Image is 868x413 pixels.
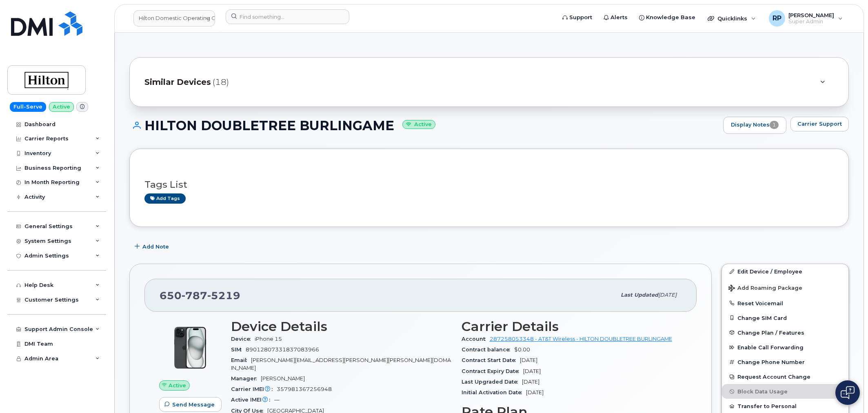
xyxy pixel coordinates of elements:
span: Last updated [621,292,658,298]
button: Change Plan / Features [722,325,848,340]
button: Block Data Usage [722,384,848,399]
span: Add Note [142,243,169,251]
span: [PERSON_NAME] [261,375,305,382]
span: Device [231,336,255,342]
span: iPhone 15 [255,336,282,342]
button: Send Message [159,397,222,412]
span: Initial Activation Date [462,389,526,395]
span: $0.00 [514,346,530,353]
h3: Carrier Details [462,319,682,334]
small: Active [402,120,435,129]
span: [PERSON_NAME][EMAIL_ADDRESS][PERSON_NAME][PERSON_NAME][DOMAIN_NAME] [231,357,451,371]
span: — [274,397,280,403]
img: iPhone_15_Black.png [166,323,215,372]
span: Manager [231,375,261,382]
h3: Tags List [144,180,834,190]
span: Contract Expiry Date [462,368,523,374]
button: Add Roaming Package [722,279,848,296]
span: [DATE] [523,368,541,374]
span: Enable Call Forwarding [737,344,804,351]
span: [DATE] [526,389,544,395]
span: Add Roaming Package [728,285,802,293]
h1: HILTON DOUBLETREE BURLINGAME [129,118,719,133]
span: 89012807331837083966 [246,346,319,353]
span: [DATE] [522,379,539,385]
a: 287258053348 - AT&T Wireless - HILTON DOUBLETREE BURLINGAME [490,336,672,342]
span: [DATE] [520,357,537,363]
button: Carrier Support [790,117,849,131]
a: Edit Device / Employee [722,264,848,279]
span: Change Plan / Features [737,329,804,335]
span: Active IMEI [231,397,274,403]
span: 5219 [207,289,240,302]
span: Send Message [172,401,215,409]
span: Last Upgraded Date [462,379,522,385]
button: Change SIM Card [722,311,848,325]
h3: Device Details [231,319,452,334]
span: Email [231,357,251,363]
span: Carrier IMEI [231,386,277,392]
button: Reset Voicemail [722,296,848,311]
span: Carrier Support [797,120,842,128]
span: Similar Devices [144,76,211,88]
a: Add tags [144,193,186,204]
button: Request Account Change [722,369,848,384]
span: 1 [770,121,779,129]
span: SIM [231,346,246,353]
span: Account [462,336,490,342]
span: 787 [182,289,207,302]
button: Add Note [129,239,176,254]
button: Enable Call Forwarding [722,340,848,355]
button: Change Phone Number [722,355,848,369]
span: [DATE] [658,292,677,298]
a: Display Notes1 [723,117,786,134]
span: 357981367256948 [277,386,332,392]
span: Active [169,382,186,389]
span: Contract Start Date [462,357,520,363]
img: Open chat [841,386,855,399]
span: (18) [213,76,229,88]
span: 650 [160,289,240,302]
span: Contract balance [462,346,514,353]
